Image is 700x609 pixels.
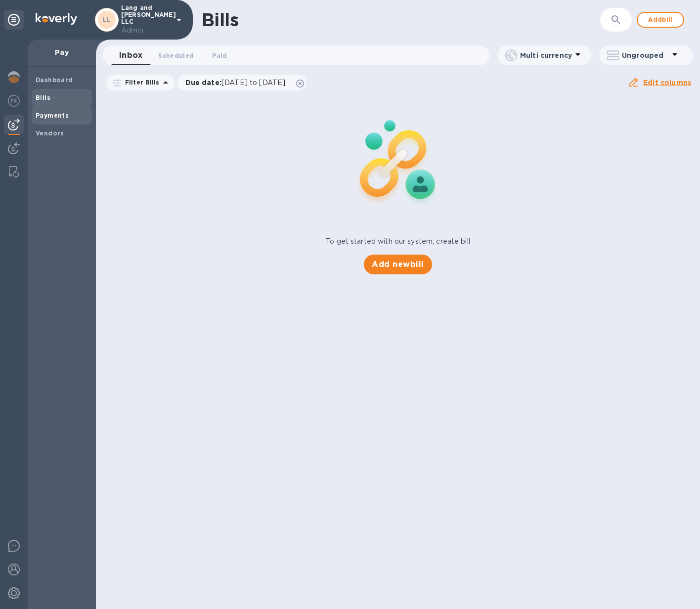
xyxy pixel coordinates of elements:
p: Filter Bills [121,78,160,87]
span: Add bill [646,14,675,26]
button: Addbill [637,12,684,28]
p: To get started with our system, create bill [326,236,470,247]
button: Add newbill [364,255,432,274]
div: Due date:[DATE] to [DATE] [177,75,307,90]
p: Lang and [PERSON_NAME] LLC [121,4,171,36]
span: [DATE] to [DATE] [221,79,285,87]
u: Edit columns [643,79,691,87]
span: Scheduled [158,50,194,61]
img: Logo [36,13,77,25]
b: LL [103,16,111,23]
span: Add new bill [372,259,424,270]
b: Bills [36,94,50,101]
h1: Bills [202,9,238,30]
p: Pay [36,47,88,57]
span: Paid [212,50,227,61]
b: Dashboard [36,76,73,84]
p: Multi currency [520,50,572,60]
p: Ungrouped [622,50,669,60]
b: Payments [36,112,69,119]
b: Vendors [36,130,64,137]
span: Inbox [119,48,142,62]
p: Admin [121,25,171,36]
p: Due date : [185,78,291,87]
img: Foreign exchange [8,95,20,107]
div: Unpin categories [4,10,24,30]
